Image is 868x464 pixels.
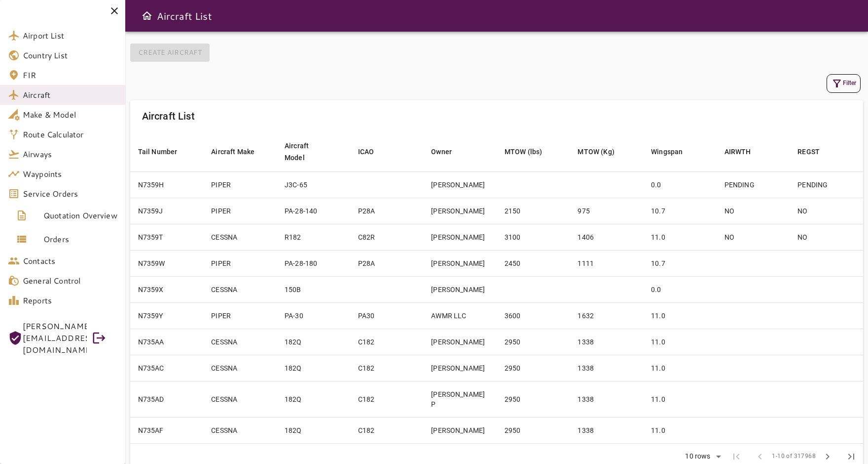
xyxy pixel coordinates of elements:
[570,355,643,381] td: 1338
[423,198,497,224] td: [PERSON_NAME]
[130,302,204,329] td: N7359Y
[717,171,790,198] td: PENDING
[497,417,570,443] td: 2950
[570,250,643,276] td: 1111
[23,89,117,101] span: Aircraft
[23,49,117,61] span: Country List
[285,140,329,164] div: Aircraft Model
[423,224,497,250] td: [PERSON_NAME]
[651,146,683,158] div: Wingspan
[423,250,497,276] td: [PERSON_NAME]
[423,276,497,302] td: [PERSON_NAME]
[277,198,350,224] td: PA-28-140
[358,146,387,158] span: ICAO
[643,198,717,224] td: 10.7
[203,302,277,329] td: PIPER
[497,198,570,224] td: 2150
[578,146,614,158] div: MTOW (Kg)
[350,224,424,250] td: C82R
[423,329,497,355] td: [PERSON_NAME]
[157,8,212,24] h6: Aircraft List
[130,381,204,417] td: N735AD
[23,69,117,81] span: FIR
[277,329,350,355] td: 182Q
[643,224,717,250] td: 11.0
[23,128,117,140] span: Route Calculator
[138,146,178,158] div: Tail Number
[130,250,204,276] td: N7359W
[822,451,833,463] span: chevron_right
[497,355,570,381] td: 2950
[497,250,570,276] td: 2450
[43,233,117,245] span: Orders
[505,146,555,158] span: MTOW (lbs)
[130,417,204,443] td: N735AF
[130,171,204,198] td: N7359H
[130,355,204,381] td: N735AC
[203,224,277,250] td: CESSNA
[277,276,350,302] td: 150B
[203,417,277,443] td: CESSNA
[277,171,350,198] td: J3C-65
[130,276,204,302] td: N7359X
[23,320,87,356] span: [PERSON_NAME][EMAIL_ADDRESS][DOMAIN_NAME]
[23,148,117,160] span: Airways
[23,168,117,180] span: Waypoints
[423,381,497,417] td: [PERSON_NAME] P
[211,146,254,158] div: Aircraft Make
[203,329,277,355] td: CESSNA
[130,224,204,250] td: N7359T
[790,171,863,198] td: PENDING
[285,140,342,164] span: Aircraft Model
[845,451,857,463] span: last_page
[570,417,643,443] td: 1338
[138,146,190,158] span: Tail Number
[431,146,465,158] span: Owner
[211,146,267,158] span: Aircraft Make
[23,109,117,121] span: Make & Model
[203,198,277,224] td: PIPER
[570,224,643,250] td: 1406
[717,198,790,224] td: NO
[277,250,350,276] td: PA-28-180
[203,171,277,198] td: PIPER
[717,224,790,250] td: NO
[423,417,497,443] td: [PERSON_NAME]
[137,6,157,26] button: Open drawer
[570,302,643,329] td: 1632
[23,255,117,267] span: Contacts
[277,417,350,443] td: 182Q
[350,302,424,329] td: PA30
[277,355,350,381] td: 182Q
[203,250,277,276] td: PIPER
[203,355,277,381] td: CESSNA
[570,381,643,417] td: 1338
[772,452,816,462] span: 1-10 of 317968
[651,146,695,158] span: Wingspan
[570,198,643,224] td: 975
[724,146,764,158] span: AIRWTH
[423,171,497,198] td: [PERSON_NAME]
[350,355,424,381] td: C182
[423,302,497,329] td: AWMR LLC
[679,449,724,464] div: 10 rows
[130,198,204,224] td: N7359J
[797,146,832,158] span: REGST
[350,417,424,443] td: C182
[643,355,717,381] td: 11.0
[643,171,717,198] td: 0.0
[643,276,717,302] td: 0.0
[431,146,452,158] div: Owner
[23,275,117,287] span: General Control
[277,302,350,329] td: PA-30
[643,329,717,355] td: 11.0
[724,146,751,158] div: AIRWTH
[203,276,277,302] td: CESSNA
[797,146,820,158] div: REGST
[643,381,717,417] td: 11.0
[643,417,717,443] td: 11.0
[350,381,424,417] td: C182
[130,329,204,355] td: N735AA
[350,329,424,355] td: C182
[643,302,717,329] td: 11.0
